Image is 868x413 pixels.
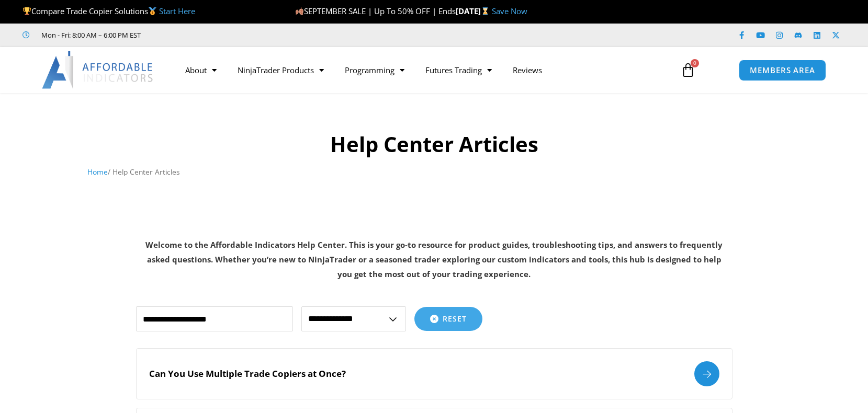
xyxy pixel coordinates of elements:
[87,130,781,159] h1: Help Center Articles
[227,58,334,82] a: NinjaTrader Products
[149,7,156,15] img: 🥇
[296,7,303,15] img: 🍂
[739,60,826,81] a: MEMBERS AREA
[334,58,415,82] a: Programming
[23,7,31,15] img: 🏆
[750,66,815,74] span: MEMBERS AREA
[665,55,711,85] a: 0
[414,307,482,331] button: Reset
[456,6,492,16] strong: [DATE]
[87,167,108,177] a: Home
[149,368,346,380] h2: Can You Use Multiple Trade Copiers at Once?
[42,51,154,89] img: LogoAI | Affordable Indicators – NinjaTrader
[175,58,669,82] nav: Menu
[415,58,502,82] a: Futures Trading
[691,59,699,67] span: 0
[443,315,467,323] span: Reset
[492,6,527,16] a: Save Now
[136,348,732,399] a: Can You Use Multiple Trade Copiers at Once?
[295,6,456,16] span: SEPTEMBER SALE | Up To 50% OFF | Ends
[175,58,227,82] a: About
[39,29,141,41] span: Mon - Fri: 8:00 AM – 6:00 PM EST
[145,239,723,279] strong: Welcome to the Affordable Indicators Help Center. This is your go-to resource for product guides,...
[481,7,489,15] img: ⌛
[87,165,781,179] nav: Breadcrumb
[22,6,195,16] span: Compare Trade Copier Solutions
[159,6,195,16] a: Start Here
[502,58,553,82] a: Reviews
[155,30,312,40] iframe: Customer reviews powered by Trustpilot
